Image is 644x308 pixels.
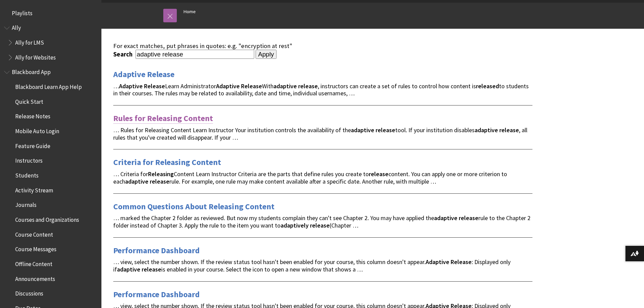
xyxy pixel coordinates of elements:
span: Ally for Websites [15,52,56,61]
span: Activity Stream [15,185,53,194]
strong: adaptive [475,126,498,134]
span: Release Notes [15,111,50,120]
strong: Release [451,258,472,266]
a: Criteria for Releasing Content [113,157,221,168]
span: Instructors [15,155,43,164]
span: Courses and Organizations [15,214,79,223]
strong: adaptive [273,82,297,90]
strong: Adaptive [426,258,449,266]
span: Ally [12,22,21,31]
span: Discussions [15,288,43,297]
strong: Release [241,82,262,90]
nav: Book outline for Anthology Ally Help [4,22,97,63]
span: Announcements [15,273,55,282]
strong: Adaptive [216,82,240,90]
strong: Releasing [148,170,174,178]
strong: release [298,82,318,90]
input: Apply [256,50,277,59]
span: … view, select the number shown. If the review status tool hasn't been enabled for your course, t... [113,258,510,273]
span: Quick Start [15,96,43,105]
strong: release [369,170,388,178]
a: Home [184,7,196,16]
span: … marked the Chapter 2 folder as reviewed. But now my students complain they can't see Chapter 2.... [113,214,530,229]
span: Students [15,170,39,179]
span: … Rules for Releasing Content Learn Instructor Your institution controls the availability of the ... [113,126,527,141]
span: … Criteria for Content Learn Instructor Criteria are the parts that define rules you create to co... [113,170,507,185]
strong: adaptive [434,214,457,222]
span: Blackboard App [12,67,51,76]
strong: released [476,82,499,90]
span: Feature Guide [15,140,50,149]
span: Course Content [15,229,53,238]
strong: adaptive [351,126,374,134]
a: Performance Dashboard [113,245,200,256]
a: Performance Dashboard [113,289,200,300]
span: Mobile Auto Login [15,125,59,135]
span: Offline Content [15,258,52,267]
span: … Learn Administrator With , instructors can create a set of rules to control how content is to s... [113,82,529,97]
strong: release [499,126,519,134]
span: Ally for LMS [15,37,44,46]
span: Playlists [12,7,32,17]
strong: adaptive [125,177,148,185]
span: Journals [15,199,37,209]
strong: release [150,177,169,185]
strong: adaptive [117,265,140,273]
strong: release [376,126,395,134]
a: Common Questions About Releasing Content [113,201,275,212]
strong: adaptively release [281,221,330,229]
a: Rules for Releasing Content [113,113,213,124]
strong: Release [144,82,165,90]
nav: Book outline for Playlists [4,7,97,19]
strong: Adaptive [119,82,143,90]
div: For exact matches, put phrases in quotes: e.g. "encryption at rest" [113,42,532,50]
strong: release [459,214,478,222]
span: Course Messages [15,244,56,253]
strong: release [142,265,161,273]
span: Blackboard Learn App Help [15,81,82,90]
a: Adaptive Release [113,69,174,80]
label: Search [113,50,134,58]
